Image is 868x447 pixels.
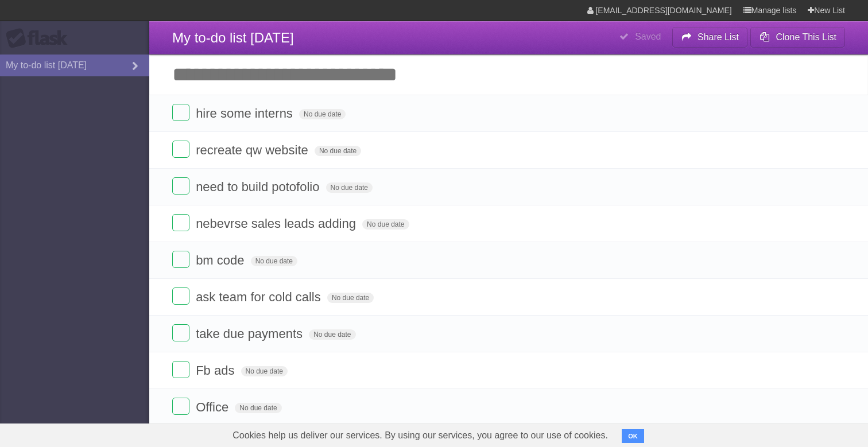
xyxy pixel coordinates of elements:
label: Done [172,104,189,121]
span: nebevrse sales leads adding [196,216,359,231]
span: No due date [326,182,373,193]
button: OK [622,429,644,443]
button: Share List [672,27,748,48]
label: Done [172,177,189,195]
span: Cookies help us deliver our services. By using our services, you agree to our use of cookies. [221,424,619,447]
span: No due date [299,109,346,119]
span: No due date [362,219,409,230]
span: No due date [241,366,288,376]
span: No due date [235,403,281,413]
span: No due date [327,293,374,303]
label: Done [172,324,189,341]
label: Done [172,214,189,231]
span: take due payments [196,326,305,341]
span: ask team for cold calls [196,290,324,304]
label: Done [172,398,189,415]
label: Done [172,141,189,158]
span: No due date [309,329,355,340]
label: Done [172,287,189,305]
b: Saved [635,32,661,41]
label: Done [172,361,189,378]
span: hire some interns [196,106,296,121]
span: need to build potofolio [196,180,322,194]
button: Clone This List [750,27,845,48]
span: Fb ads [196,363,237,378]
b: Share List [697,32,739,42]
b: Clone This List [776,32,836,42]
span: Office [196,400,231,414]
label: Done [172,251,189,268]
span: My to-do list [DATE] [172,30,294,45]
span: No due date [315,146,361,156]
span: No due date [251,256,297,266]
span: bm code [196,253,247,267]
div: Flask [6,28,75,49]
span: recreate qw website [196,143,311,157]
